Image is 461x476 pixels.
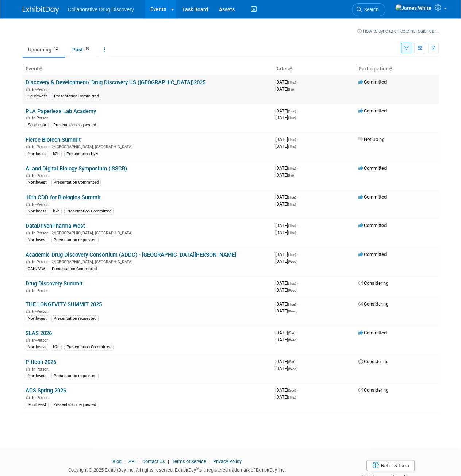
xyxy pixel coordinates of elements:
[275,143,296,149] span: [DATE]
[64,151,100,157] div: Presentation N/A
[51,237,99,243] div: Presentation requested
[358,387,388,393] span: Considering
[275,337,297,342] span: [DATE]
[26,367,30,371] img: In-Person Event
[26,208,48,215] div: Northeast
[32,395,51,400] span: In-Person
[26,260,30,263] img: In-Person Event
[23,63,272,75] th: Event
[166,459,171,464] span: |
[297,280,298,286] span: -
[26,202,30,206] img: In-Person Event
[32,260,51,264] span: In-Person
[68,7,134,12] span: Collaborative Drug Discovery
[26,173,30,177] img: In-Person Event
[26,145,30,148] img: In-Person Event
[356,63,439,75] th: Participation
[357,28,439,34] a: How to sync to an external calendar...
[196,467,199,471] sup: ®
[26,338,30,342] img: In-Person Event
[26,301,102,308] a: THE LONGEVITY SUMMIT 2025
[32,87,51,92] span: In-Person
[275,301,298,307] span: [DATE]
[297,108,298,114] span: -
[366,460,415,471] a: Refer & Earn
[275,201,296,207] span: [DATE]
[288,231,296,235] span: (Thu)
[26,116,30,119] img: In-Person Event
[288,173,294,177] span: (Fri)
[288,395,296,399] span: (Thu)
[26,373,49,379] div: Northwest
[288,109,296,113] span: (Sun)
[26,237,49,243] div: Northwest
[272,63,356,75] th: Dates
[23,6,59,14] img: ExhibitDay
[288,367,297,371] span: (Wed)
[275,308,297,314] span: [DATE]
[288,80,296,84] span: (Thu)
[32,202,51,207] span: In-Person
[51,151,62,157] div: b2h
[172,459,206,464] a: Terms of Service
[288,260,297,264] span: (Wed)
[288,138,296,142] span: (Tue)
[51,402,98,408] div: Presentation requested
[297,301,298,307] span: -
[26,143,269,149] div: [GEOGRAPHIC_DATA], [GEOGRAPHIC_DATA]
[32,338,51,343] span: In-Person
[207,459,212,464] span: |
[288,302,296,306] span: (Tue)
[288,253,296,257] span: (Tue)
[32,231,51,235] span: In-Person
[275,79,298,85] span: [DATE]
[39,66,42,72] a: Sort by Event Name
[288,202,296,206] span: (Thu)
[275,165,298,171] span: [DATE]
[358,137,384,142] span: Not Going
[26,137,81,143] a: Fierce Biotech Summit
[142,459,165,464] a: Contact Us
[288,166,296,170] span: (Thu)
[26,402,49,408] div: Southeast
[288,388,296,392] span: (Sun)
[275,387,298,393] span: [DATE]
[52,46,60,51] span: 12
[26,223,85,229] a: DataDrivenPharma West
[123,459,127,464] span: |
[297,137,298,142] span: -
[288,87,294,91] span: (Fri)
[51,373,99,379] div: Presentation requested
[26,108,96,115] a: PLA Paperless Lab Academy
[137,459,141,464] span: |
[275,86,294,92] span: [DATE]
[26,151,48,157] div: Northeast
[297,252,298,257] span: -
[275,330,297,335] span: [DATE]
[83,46,91,51] span: 10
[358,252,387,257] span: Committed
[288,195,296,199] span: (Tue)
[275,258,297,264] span: [DATE]
[52,93,101,100] div: Presentation Committed
[288,331,295,335] span: (Sat)
[358,79,387,85] span: Committed
[358,280,388,286] span: Considering
[389,66,392,72] a: Sort by Participation Type
[275,223,298,228] span: [DATE]
[32,173,51,178] span: In-Person
[112,459,122,464] a: Blog
[26,230,269,235] div: [GEOGRAPHIC_DATA], [GEOGRAPHIC_DATA]
[358,301,388,307] span: Considering
[358,165,387,171] span: Committed
[67,43,97,57] a: Past10
[26,266,47,272] div: CAN/MW
[297,194,298,200] span: -
[288,288,297,292] span: (Wed)
[23,465,332,473] div: Copyright © 2025 ExhibitDay, Inc. All rights reserved. ExhibitDay is a registered trademark of Ex...
[26,288,30,292] img: In-Person Event
[26,258,269,264] div: [GEOGRAPHIC_DATA], [GEOGRAPHIC_DATA]
[26,87,30,91] img: In-Person Event
[213,459,242,464] a: Privacy Policy
[275,366,297,371] span: [DATE]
